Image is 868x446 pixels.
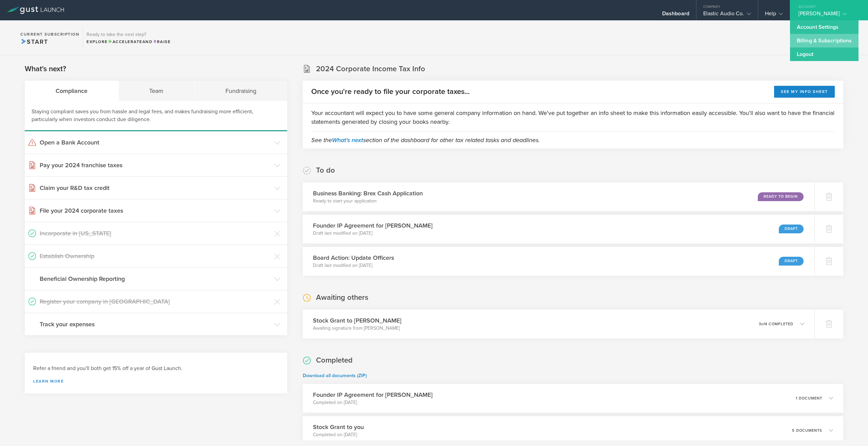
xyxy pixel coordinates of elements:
div: Staying compliant saves you from hassle and legal fees, and makes fundraising more efficient, par... [25,101,287,131]
h3: Open a Bank Account [40,138,271,147]
h2: 2024 Corporate Income Tax Info [316,64,425,74]
a: Download all documents (ZIP) [303,373,367,379]
em: of [761,322,765,326]
p: 1 document [796,396,822,400]
div: Help [765,10,783,20]
h3: Stock Grant to you [313,423,364,431]
div: Ready to Begin [758,192,804,201]
p: Completed on [DATE] [313,399,433,406]
div: Fundraising [195,81,287,101]
p: 5 documents [792,429,822,432]
h3: Incorporate in [US_STATE] [40,229,271,238]
p: Draft last modified on [DATE] [313,230,433,237]
div: [PERSON_NAME] [798,10,856,20]
button: See my info sheet [774,86,835,98]
h3: Board Action: Update Officers [313,253,394,262]
h2: To do [316,166,335,175]
a: What's next [332,136,363,144]
h3: Business Banking: Brex Cash Application [313,189,423,198]
div: Draft [779,225,804,233]
h3: Establish Ownership [40,252,271,260]
h3: Stock Grant to [PERSON_NAME] [313,316,401,325]
span: and [108,39,153,44]
div: Founder IP Agreement for [PERSON_NAME]Draft last modified on [DATE]Draft [303,215,814,244]
h2: What's next? [25,64,66,74]
p: Draft last modified on [DATE] [313,262,394,269]
h3: Founder IP Agreement for [PERSON_NAME] [313,390,433,399]
div: Ready to take the next step?ExploreAccelerateandRaise [83,27,174,48]
div: Explore [86,39,171,45]
div: Team [119,81,195,101]
h3: Founder IP Agreement for [PERSON_NAME] [313,221,433,230]
h2: Current Subscription [20,32,79,36]
span: Start [20,38,48,45]
h2: Awaiting others [316,293,368,303]
p: Awaiting signature from [PERSON_NAME] [313,325,401,332]
h3: Beneficial Ownership Reporting [40,274,271,283]
iframe: Chat Widget [834,413,868,446]
h3: Track your expenses [40,320,271,329]
div: Business Banking: Brex Cash ApplicationReady to start your applicationReady to Begin [303,182,814,211]
h3: Claim your R&D tax credit [40,183,271,192]
p: Your accountant will expect you to have some general company information on hand. We've put toget... [311,109,835,126]
div: Dashboard [662,10,689,20]
p: Completed on [DATE] [313,431,364,438]
h3: Pay your 2024 franchise taxes [40,161,271,170]
h2: Once you're ready to file your corporate taxes... [311,87,470,97]
h3: File your 2024 corporate taxes [40,206,271,215]
p: 3 4 completed [759,322,793,326]
h3: Register your company in [GEOGRAPHIC_DATA] [40,297,271,306]
a: Learn more [33,379,279,383]
div: Board Action: Update OfficersDraft last modified on [DATE]Draft [303,247,814,276]
div: Elastic Audio Co. [703,10,751,20]
p: Ready to start your application [313,198,423,205]
span: Raise [153,39,171,44]
div: Compliance [25,81,119,101]
em: See the section of the dashboard for other tax related tasks and deadlines. [311,136,540,144]
div: Draft [779,257,804,266]
h2: Completed [316,355,353,365]
span: Accelerate [108,39,142,44]
h3: Ready to take the next step? [86,32,171,37]
h3: Refer a friend and you'll both get 15% off a year of Gust Launch. [33,365,279,372]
